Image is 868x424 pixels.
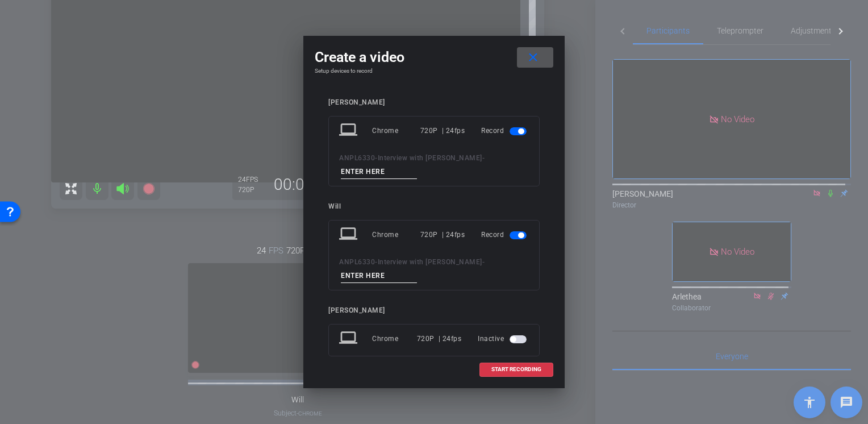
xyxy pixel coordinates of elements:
[378,258,482,266] span: Interview with [PERSON_NAME]
[417,329,462,349] div: 720P | 24fps
[341,165,417,179] input: ENTER HERE
[420,225,465,245] div: 720P | 24fps
[491,367,541,372] span: START RECORDING
[339,225,360,245] mat-icon: laptop
[482,154,485,162] span: -
[378,154,482,162] span: Interview with [PERSON_NAME]
[339,154,375,162] span: ANPL6330
[339,258,375,266] span: ANPL6330
[372,225,420,245] div: Chrome
[328,98,540,107] div: [PERSON_NAME]
[339,329,360,349] mat-icon: laptop
[420,120,465,141] div: 720P | 24fps
[481,120,529,141] div: Record
[482,258,485,266] span: -
[375,154,378,162] span: -
[341,269,417,283] input: ENTER HERE
[481,225,529,245] div: Record
[315,68,553,74] h4: Setup devices to record
[372,120,420,141] div: Chrome
[372,329,417,349] div: Chrome
[328,202,540,211] div: Will
[478,329,529,349] div: Inactive
[479,363,553,377] button: START RECORDING
[375,258,378,266] span: -
[315,47,553,68] div: Create a video
[328,306,540,315] div: [PERSON_NAME]
[339,120,360,141] mat-icon: laptop
[526,51,540,65] mat-icon: close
